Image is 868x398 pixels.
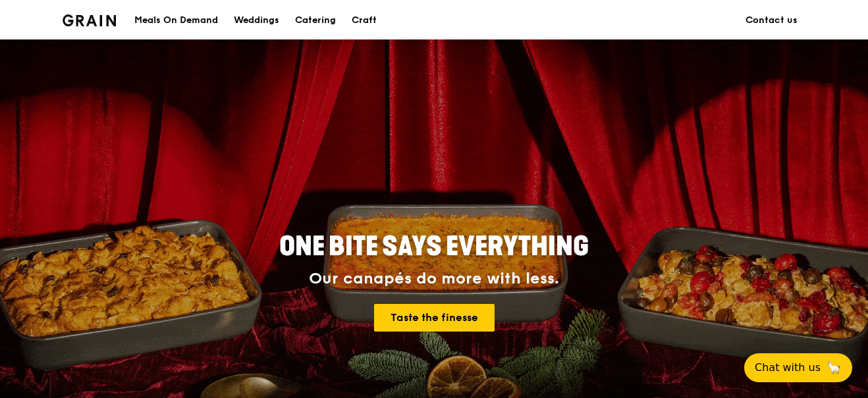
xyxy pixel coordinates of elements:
[197,270,671,288] div: Our canapés do more with less.
[744,353,852,382] button: Chat with us🦙
[374,304,495,332] a: Taste the finesse
[63,14,116,26] img: Grain
[738,1,805,40] a: Contact us
[234,1,279,40] div: Weddings
[344,1,385,40] a: Craft
[134,1,218,40] div: Meals On Demand
[226,1,287,40] a: Weddings
[279,231,589,262] span: ONE BITE SAYS EVERYTHING
[755,360,821,376] span: Chat with us
[295,1,336,40] div: Catering
[352,1,377,40] div: Craft
[287,1,344,40] a: Catering
[826,360,842,376] span: 🦙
